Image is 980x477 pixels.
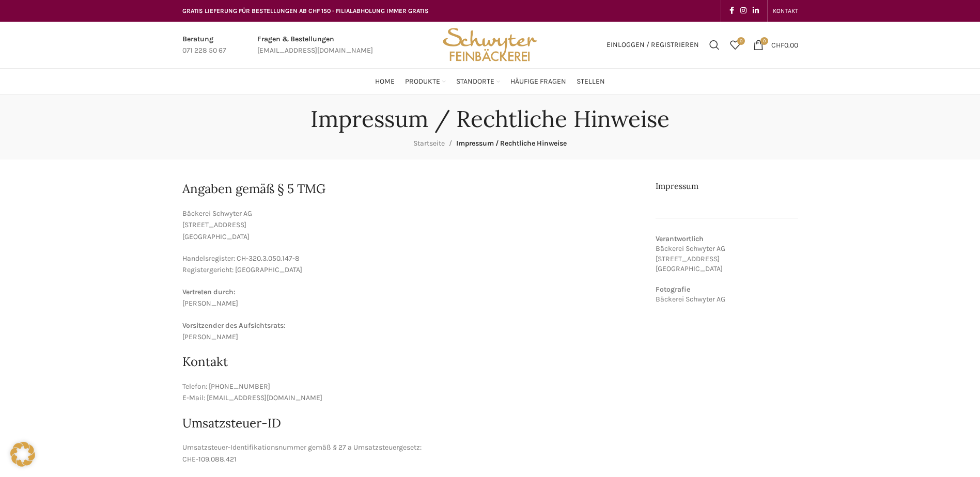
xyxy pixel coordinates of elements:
[177,71,803,92] div: Main navigation
[704,35,725,55] a: Suchen
[182,180,641,198] h2: Angaben gemäß § 5 TMG
[405,71,446,92] a: Produkte
[737,4,750,18] a: Instagram social link
[725,35,745,55] div: Meine Wunschliste
[405,77,440,87] span: Produkte
[656,234,704,243] strong: Verantwortlich
[768,1,803,21] div: Secondary navigation
[748,35,803,55] a: 0 CHF0.00
[606,41,699,49] span: Einloggen / Registrieren
[413,139,445,148] a: Startseite
[310,105,670,133] h1: Impressum / Rechtliche Hinweise
[456,71,500,92] a: Standorte
[182,34,226,57] a: Infobox link
[656,234,798,305] p: Bäckerei Schwyter AG [STREET_ADDRESS] [GEOGRAPHIC_DATA] Bäckerei Schwyter AG
[601,35,704,55] a: Einloggen / Registrieren
[182,253,641,276] p: Handelsregister: CH-320.3.050.147-8 Registergericht: [GEOGRAPHIC_DATA]
[750,4,762,18] a: Linkedin social link
[439,22,540,68] img: Bäckerei Schwyter
[182,208,641,243] p: Bäckerei Schwyter AG [STREET_ADDRESS] [GEOGRAPHIC_DATA]
[510,71,566,92] a: Häufige Fragen
[577,77,605,87] span: Stellen
[439,40,540,49] a: Site logo
[510,77,566,87] span: Häufige Fragen
[182,321,286,330] strong: Vorsitzender des Aufsichtsrats:
[182,353,641,371] h2: Kontakt
[182,415,641,432] h2: Umsatzsteuer-ID
[577,71,605,92] a: Stellen
[726,4,737,18] a: Facebook social link
[771,40,798,49] bdi: 0.00
[773,1,798,21] a: KONTAKT
[182,287,641,310] p: [PERSON_NAME]
[760,37,768,45] span: 0
[182,442,641,465] p: Umsatzsteuer-Identifikationsnummer gemäß § 27 a Umsatzsteuergesetz: CHE-109.088.421
[737,37,745,45] span: 0
[725,35,745,55] a: 0
[771,40,784,49] span: CHF
[182,7,429,14] span: GRATIS LIEFERUNG FÜR BESTELLUNGEN AB CHF 150 - FILIALABHOLUNG IMMER GRATIS
[456,77,494,87] span: Standorte
[375,71,395,92] a: Home
[182,320,641,343] p: [PERSON_NAME]
[375,77,395,87] span: Home
[656,180,798,192] h2: Impressum
[456,139,567,148] span: Impressum / Rechtliche Hinweise
[773,7,798,14] span: KONTAKT
[656,285,690,294] strong: Fotografie
[257,34,373,57] a: Infobox link
[182,288,236,296] strong: Vertreten durch:
[182,381,641,404] p: Telefon: [PHONE_NUMBER] E-Mail: [EMAIL_ADDRESS][DOMAIN_NAME]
